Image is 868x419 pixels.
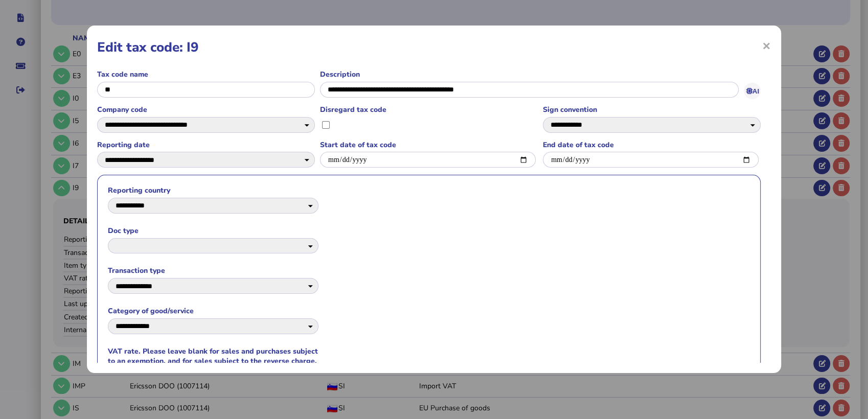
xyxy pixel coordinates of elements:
[320,140,538,150] label: Start date of tax code
[762,36,771,55] span: ×
[320,105,538,114] label: Disregard tax code
[108,306,318,316] label: Category of good/service
[543,140,761,150] label: End date of tax code
[97,38,771,56] h1: Edit tax code: I9
[744,83,761,100] button: AI
[108,226,318,236] label: Doc type
[108,346,318,366] label: VAT rate. Please leave blank for sales and purchases subject to an exemption, and for sales subje...
[320,69,761,79] label: Description
[108,266,318,275] label: Transaction type
[97,140,315,150] label: Reporting date
[97,105,315,114] label: Company code
[108,185,318,195] label: Reporting country
[97,69,315,79] label: Tax code name
[543,105,761,114] label: Sign convention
